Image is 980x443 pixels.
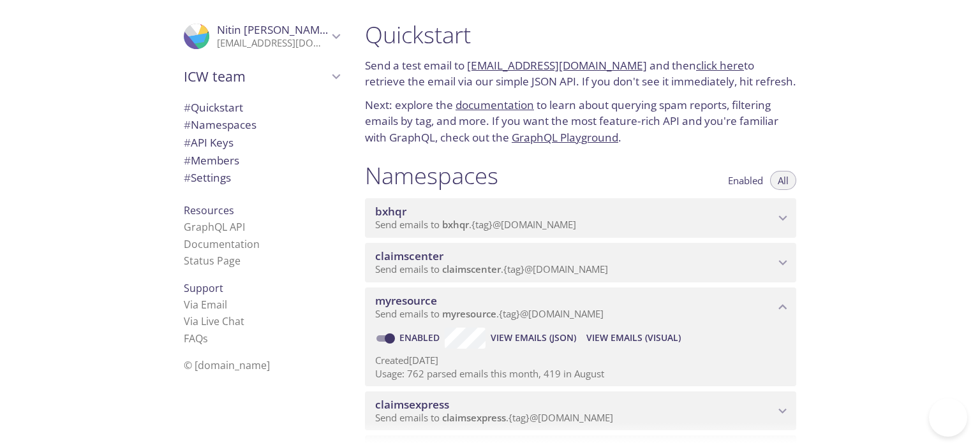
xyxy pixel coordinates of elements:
span: Send emails to . {tag} @[DOMAIN_NAME] [375,263,608,275]
span: # [184,135,191,150]
div: ICW team [174,60,350,93]
a: [EMAIL_ADDRESS][DOMAIN_NAME] [467,58,647,73]
iframe: Help Scout Beacon - Open [929,398,967,437]
div: Quickstart [174,99,350,117]
span: # [184,153,191,168]
div: claimsexpress namespace [365,391,796,431]
span: bxhqr [442,218,469,231]
button: View Emails (Visual) [581,328,686,348]
a: GraphQL API [184,220,245,234]
span: View Emails (JSON) [491,330,576,345]
span: claimsexpress [442,411,506,424]
div: Members [174,152,350,170]
a: Enabled [397,331,445,344]
div: API Keys [174,134,350,152]
div: myresource namespace [365,287,796,327]
button: Enabled [720,171,771,190]
span: Nitin [PERSON_NAME] [217,22,330,37]
p: Send a test email to and then to retrieve the email via our simple JSON API. If you don't see it ... [365,57,796,90]
div: bxhqr namespace [365,198,796,238]
p: Usage: 762 parsed emails this month, 419 in August [375,367,786,381]
a: Via Email [184,298,227,312]
span: View Emails (Visual) [586,330,681,345]
div: Nitin Jindal [174,15,350,57]
span: Send emails to . {tag} @[DOMAIN_NAME] [375,218,576,231]
button: View Emails (JSON) [486,328,581,348]
a: click here [696,58,744,73]
span: Support [184,281,223,295]
h1: Namespaces [365,161,498,190]
span: claimscenter [442,263,501,275]
a: GraphQL Playground [512,130,618,145]
a: Documentation [184,237,260,251]
a: documentation [456,98,534,112]
p: Next: explore the to learn about querying spam reports, filtering emails by tag, and more. If you... [365,97,796,146]
button: All [770,171,796,190]
h1: Quickstart [365,20,796,49]
span: Resources [184,203,234,217]
span: Members [184,153,239,168]
span: © [DOMAIN_NAME] [184,358,270,372]
div: Namespaces [174,116,350,134]
a: Via Live Chat [184,314,244,328]
div: claimscenter namespace [365,243,796,282]
span: API Keys [184,135,234,150]
span: Send emails to . {tag} @[DOMAIN_NAME] [375,411,613,424]
span: # [184,170,191,185]
p: [EMAIL_ADDRESS][DOMAIN_NAME] [217,37,328,50]
span: Quickstart [184,100,243,115]
div: Team Settings [174,169,350,187]
span: s [203,331,208,345]
span: claimsexpress [375,397,449,412]
span: Send emails to . {tag} @[DOMAIN_NAME] [375,307,604,320]
span: ICW team [184,68,328,85]
span: myresource [375,293,437,308]
span: # [184,100,191,115]
p: Created [DATE] [375,354,786,367]
span: Namespaces [184,117,256,132]
span: claimscenter [375,249,443,263]
span: Settings [184,170,231,185]
span: # [184,117,191,132]
a: Status Page [184,254,241,268]
span: myresource [442,307,496,320]
span: bxhqr [375,204,406,219]
a: FAQ [184,331,208,345]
